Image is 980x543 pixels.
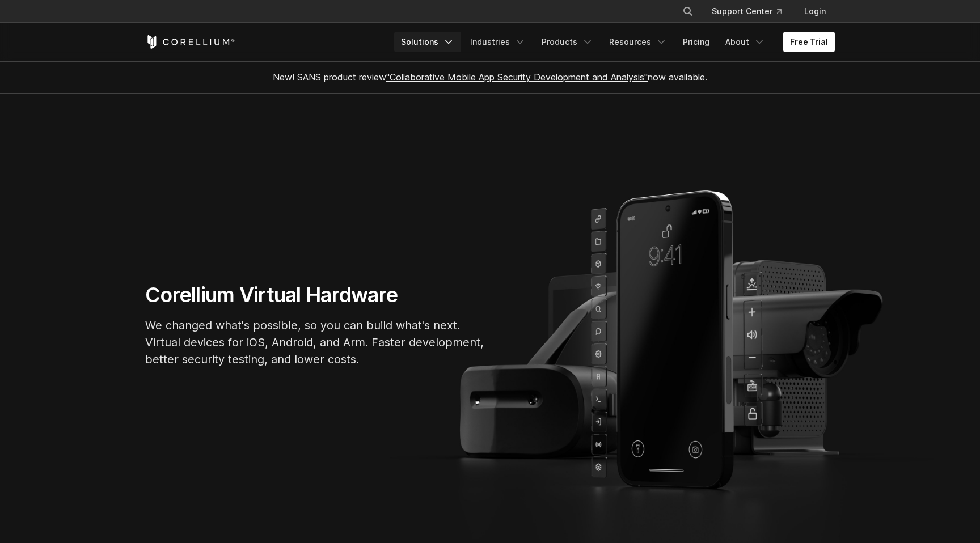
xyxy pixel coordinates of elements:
a: Products [535,32,600,52]
a: Corellium Home [145,35,235,49]
a: Pricing [676,32,716,52]
a: Login [795,1,835,22]
a: Support Center [703,1,791,22]
p: We changed what's possible, so you can build what's next. Virtual devices for iOS, Android, and A... [145,317,485,368]
h1: Corellium Virtual Hardware [145,282,485,308]
span: New! SANS product review now available. [273,71,707,83]
a: Resources [602,32,674,52]
div: Navigation Menu [669,1,835,22]
a: About [719,32,772,52]
a: Free Trial [783,32,835,52]
a: "Collaborative Mobile App Security Development and Analysis" [386,71,648,83]
div: Navigation Menu [394,32,835,52]
a: Industries [463,32,533,52]
a: Solutions [394,32,461,52]
button: Search [678,1,698,22]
